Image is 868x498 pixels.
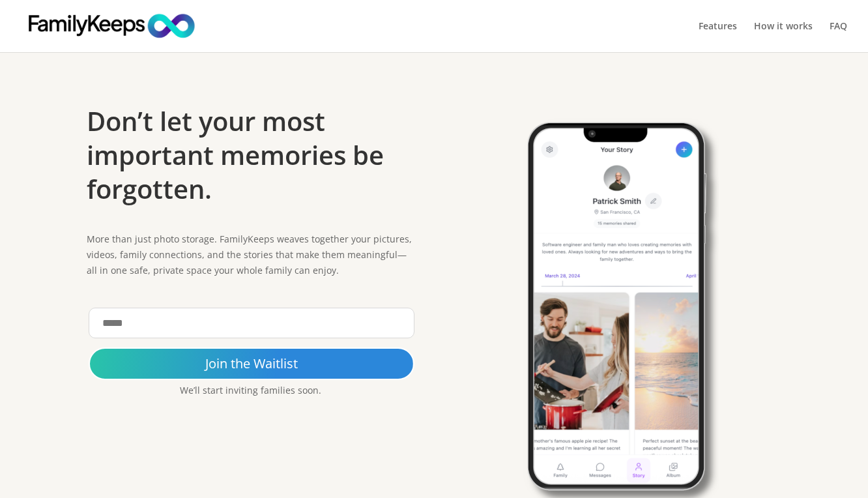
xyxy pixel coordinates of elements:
[830,22,847,52] a: FAQ
[205,355,298,372] span: Join the Waitlist
[699,22,737,52] a: Features
[87,383,414,398] p: We’ll start inviting families soon.
[754,22,813,52] a: How it works
[22,12,201,40] img: FamilyKeeps
[89,347,414,380] a: Join the Waitlist
[87,231,414,278] p: More than just photo storage. FamilyKeeps weaves together your pictures, videos, family connectio...
[87,104,414,212] h1: Don’t let your most important memories be forgotten.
